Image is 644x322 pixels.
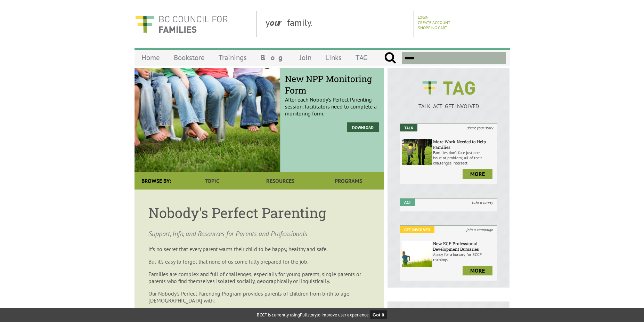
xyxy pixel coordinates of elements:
[285,73,379,96] span: New NPP Monitoring Form
[400,103,498,110] p: TALK ACT GET INVOLVED
[134,49,167,66] a: Home
[418,25,447,30] a: Shopping Cart
[318,49,349,66] a: Links
[134,172,178,190] div: Browse By:
[285,79,379,117] p: After each Nobody’s Perfect Parenting session, facilitators need to complete a monitoring form.
[463,266,492,275] a: more
[148,271,370,284] p: Families are complex and full of challenges, especially for young parents, single parents or pare...
[293,49,318,66] a: Join
[178,172,246,190] a: Topic
[433,139,496,150] h6: More Work Needed to Help Families
[148,290,370,304] p: Our Nobody’s Perfect Parenting Program provides parents of children from birth to age [DEMOGRAPHI...
[433,241,496,252] h6: New ECE Professional Development Bursaries
[462,226,497,233] i: join a campaign
[463,169,492,179] a: more
[347,122,379,132] a: Download
[400,96,498,110] a: TALK ACT GET INVOLVED
[349,49,375,66] a: TAG
[463,124,497,131] i: share your story
[212,49,254,66] a: Trainings
[370,311,387,319] button: Got it
[314,172,382,190] a: Programs
[148,203,370,222] h1: Nobody's Perfect Parenting
[468,199,497,206] i: take a survey
[384,52,396,64] input: Submit
[400,199,415,206] em: Act
[270,17,287,28] strong: our
[148,245,370,252] p: It’s no secret that every parent wants their child to be happy, healthy and safe.
[167,49,212,66] a: Bookstore
[134,11,228,37] img: BC Council for FAMILIES
[254,49,293,66] a: Blog
[400,226,434,233] em: Get Involved
[246,172,314,190] a: Resources
[418,20,450,25] a: Create Account
[418,15,429,20] a: Login
[148,258,370,265] p: But it’s easy to forget that none of us come fully prepared for the job.
[400,124,417,131] em: Talk
[433,150,496,166] p: Families don’t face just one issue or problem; all of their challenges intersect.
[417,75,480,101] img: BCCF's TAG Logo
[260,11,414,37] div: y family.
[300,312,317,318] a: Fullstory
[148,229,370,239] p: Support, Info, and Resources for Parents and Professionals
[433,252,496,262] p: Apply for a bursary for BCCF trainings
